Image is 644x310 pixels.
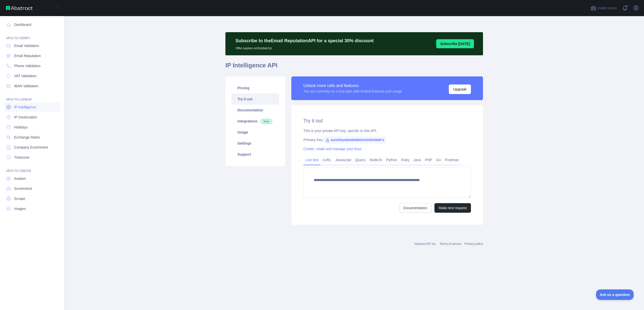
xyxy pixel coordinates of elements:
[596,289,634,300] iframe: Toggle Customer Support
[439,242,461,246] a: Terms of service
[14,83,38,88] span: IBAN Validation
[231,105,279,116] a: Documentation
[4,30,60,40] div: API'S TO VERIFY
[4,41,60,50] a: Email Validation
[235,37,374,44] p: Subscribe to the Email Reputation API for a special 30 % discount
[14,73,36,78] span: VAT Validation
[14,105,36,110] span: IP Intelligence
[320,156,333,164] a: cURL
[231,127,279,138] a: Usage
[4,103,60,112] a: IP Intelligence
[4,174,60,183] a: Avatars
[443,156,461,164] a: Postman
[14,196,25,201] span: Scrape
[449,84,471,94] button: Upgrade
[4,163,60,173] div: API'S TO CREATE
[324,136,386,144] span: 4a22493a49dd4938854240d56f38467a
[14,115,37,120] span: IP Geolocation
[4,20,60,29] a: Dashboard
[399,203,431,213] a: Documentation
[434,156,443,164] a: Go
[4,92,60,102] div: API'S TO LOOKUP
[14,206,26,211] span: Images
[412,156,423,164] a: Java
[4,123,60,132] a: Holidays
[14,145,48,150] span: Company Enrichment
[14,53,41,58] span: Email Reputation
[368,156,384,164] a: NodeJS
[303,83,402,89] div: Unlock more calls and features
[4,143,60,152] a: Company Enrichment
[4,71,60,80] a: VAT Validation
[399,156,412,164] a: Ruby
[589,4,618,12] button: Invite users
[14,43,39,48] span: Email Validation
[414,242,437,246] a: Abstract API Inc.
[4,153,60,162] a: Timezone
[436,39,474,48] button: Subscribe [DATE]
[303,137,471,142] div: Primary Key:
[231,116,279,127] a: Integrations New
[303,156,320,164] a: Live test
[14,63,41,68] span: Phone Validation
[333,156,353,164] a: Javascript
[14,125,28,130] span: Holidays
[4,51,60,60] a: Email Reputation
[434,203,471,213] button: Make test request
[14,135,40,140] span: Exchange Rates
[225,61,483,73] h1: IP Intelligence API
[231,149,279,160] a: Support
[423,156,434,164] a: PHP
[303,89,402,94] div: You are currently on a free plan with limited features and usage
[4,133,60,142] a: Exchange Rates
[4,204,60,213] a: Images
[14,176,26,181] span: Avatars
[231,82,279,94] a: Pricing
[384,156,399,164] a: Python
[231,94,279,105] a: Try it out
[6,6,33,10] img: Abstract API
[4,194,60,203] a: Scrape
[231,138,279,149] a: Settings
[4,81,60,91] a: IBAN Validation
[4,61,60,70] a: Phone Validation
[4,113,60,122] a: IP Geolocation
[261,119,272,124] span: New
[303,147,361,151] a: Create, rotate and manage your keys
[14,186,32,191] span: Screenshot
[465,242,483,246] a: Privacy policy
[353,156,368,164] a: jQuery
[303,128,471,133] div: This is your private API key, specific to this API.
[235,44,374,50] p: Offer expires on October 1st.
[14,155,29,160] span: Timezone
[597,5,617,11] span: Invite users
[303,117,471,124] h2: Try it out
[4,184,60,193] a: Screenshot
